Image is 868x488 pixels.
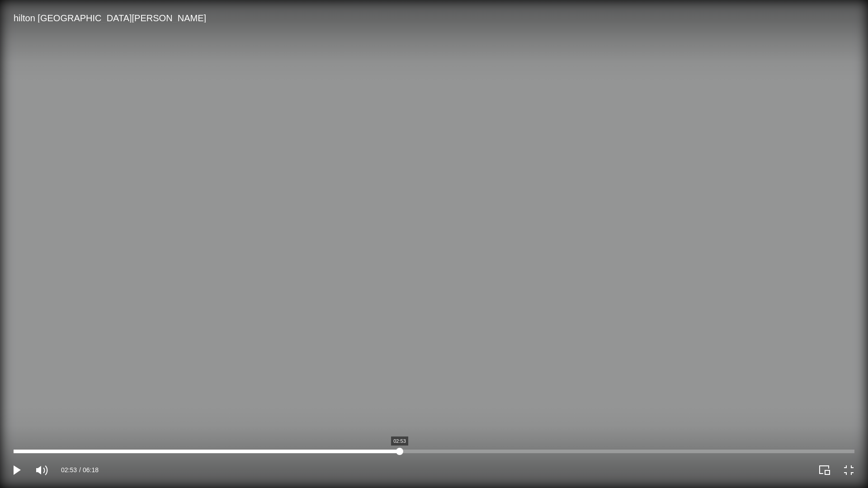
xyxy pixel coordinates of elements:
[34,462,50,478] button: Mute
[391,436,408,446] div: 02:53
[61,467,77,473] span: 02:53
[817,462,833,478] button: Play Picture-in-Picture
[9,462,25,478] button: Play
[14,14,778,23] div: hilton [GEOGRAPHIC_DATA][PERSON_NAME]
[841,462,857,478] button: Exit full screen
[79,467,99,473] span: 06:18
